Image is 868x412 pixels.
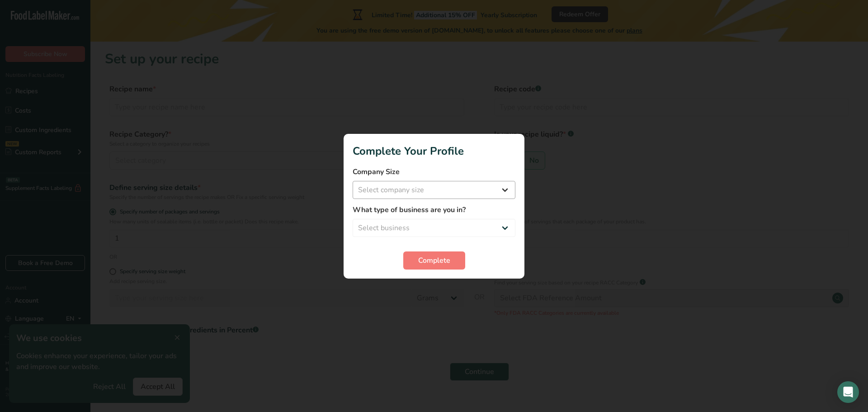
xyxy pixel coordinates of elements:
span: Complete [418,255,450,266]
div: Open Intercom Messenger [837,381,859,403]
label: What type of business are you in? [353,204,515,215]
label: Company Size [353,166,515,177]
button: Complete [403,251,465,270]
h1: Complete Your Profile [353,143,515,159]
